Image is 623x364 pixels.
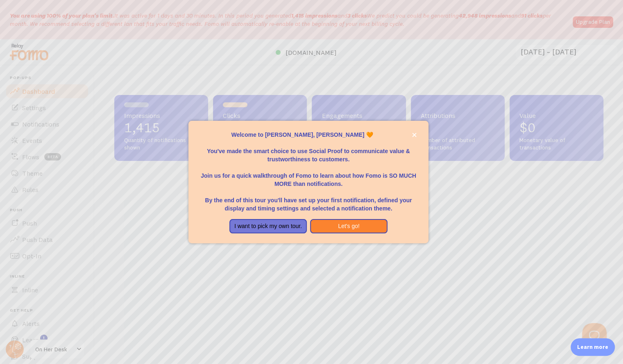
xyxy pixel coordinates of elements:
p: Join us for a quick walkthrough of Fomo to learn about how Fomo is SO MUCH MORE than notifications. [198,163,419,188]
button: close, [410,131,419,139]
p: You've made the smart choice to use Social Proof to communicate value & trustworthiness to custom... [198,139,419,163]
div: Welcome to Fomo, Nadia Mitchell 🧡You&amp;#39;ve made the smart choice to use Social Proof to comm... [188,121,428,244]
p: Welcome to [PERSON_NAME], [PERSON_NAME] 🧡 [198,131,419,139]
button: I want to pick my own tour. [229,219,307,234]
p: Learn more [577,343,608,351]
p: By the end of this tour you'll have set up your first notification, defined your display and timi... [198,188,419,213]
button: Let's go! [310,219,387,234]
div: Learn more [571,338,615,356]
